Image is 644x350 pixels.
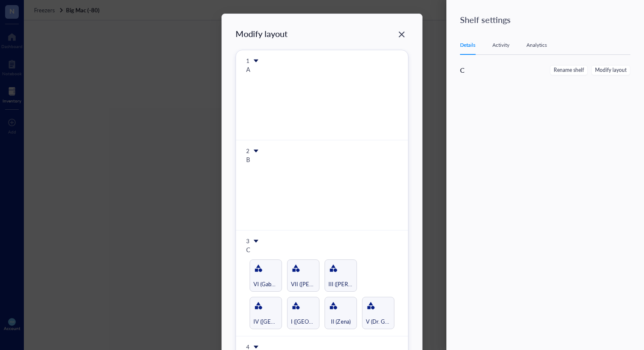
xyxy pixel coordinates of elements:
[362,297,394,329] div: V (Dr. Gaby_Siaje)
[246,65,398,74] div: A
[250,297,282,329] div: IV ([GEOGRAPHIC_DATA])
[291,280,346,288] span: VII ([PERSON_NAME])
[250,259,282,292] div: VI (Gabby)
[246,147,250,155] div: 2
[395,29,408,40] span: Close
[246,57,250,65] div: 1
[253,280,279,288] span: VI (Gabby)
[291,317,354,325] span: I ([GEOGRAPHIC_DATA])
[246,155,398,164] div: B
[287,259,319,292] div: VII ([PERSON_NAME])
[287,297,319,329] div: I ([GEOGRAPHIC_DATA])
[236,28,287,40] div: Modify layout
[328,280,382,288] span: III ([PERSON_NAME])
[331,317,350,325] span: II (Zena)
[395,28,408,41] button: Close
[366,317,408,325] span: V (Dr. Gaby_Siaje)
[325,259,357,292] div: III ([PERSON_NAME])
[246,237,250,245] div: 3
[325,297,357,329] div: II (Zena)
[246,245,398,254] div: C
[253,317,320,325] span: IV ([GEOGRAPHIC_DATA])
